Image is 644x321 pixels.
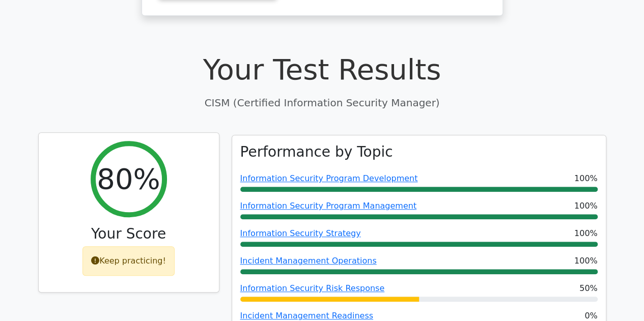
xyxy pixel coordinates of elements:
[574,255,598,267] span: 100%
[240,201,416,211] a: Information Security Program Management
[240,311,373,320] a: Incident Management Readiness
[579,282,598,295] span: 50%
[97,162,160,196] h2: 80%
[240,228,361,238] a: Information Security Strategy
[574,172,598,185] span: 100%
[38,95,606,110] p: CISM (Certified Information Security Manager)
[47,225,211,243] h3: Your Score
[82,246,175,276] div: Keep practicing!
[38,52,606,86] h1: Your Test Results
[240,256,377,266] a: Incident Management Operations
[240,143,393,161] h3: Performance by Topic
[574,200,598,212] span: 100%
[240,283,385,293] a: Information Security Risk Response
[240,173,418,183] a: Information Security Program Development
[574,227,598,240] span: 100%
